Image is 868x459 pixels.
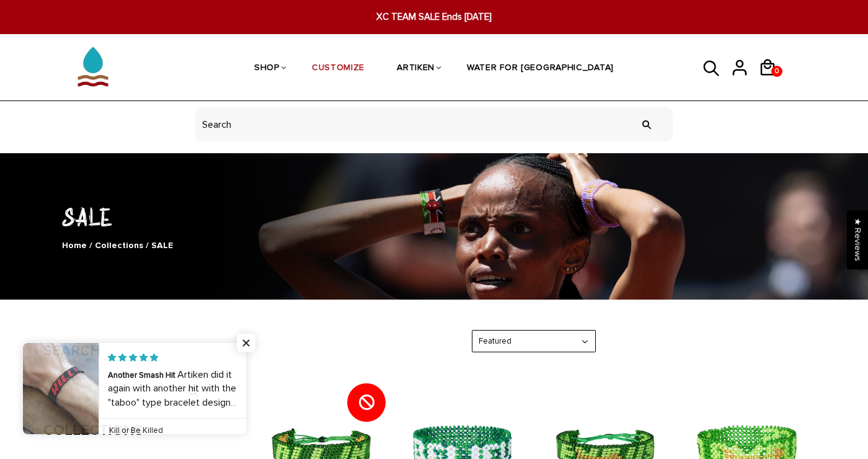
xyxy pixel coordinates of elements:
a: CUSTOMIZE [312,36,365,102]
span: / [146,240,149,251]
span: / [89,240,92,251]
h1: SALE [43,200,825,233]
span: Close popup widget [237,334,255,352]
span: XC TEAM SALE Ends [DATE] [268,10,600,24]
a: Collections [95,240,143,251]
div: Click to open Judge.me floating reviews tab [847,210,868,269]
h3: Search [43,342,225,360]
a: 0 [758,81,786,82]
a: ARTIKEN [397,36,435,102]
span: 0 [772,63,782,80]
a: SHOP [254,36,280,102]
input: Search [634,101,659,148]
span: SALE [151,240,173,251]
a: Home [62,240,87,251]
a: WATER FOR [GEOGRAPHIC_DATA] [467,36,614,102]
input: header search [195,107,673,141]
